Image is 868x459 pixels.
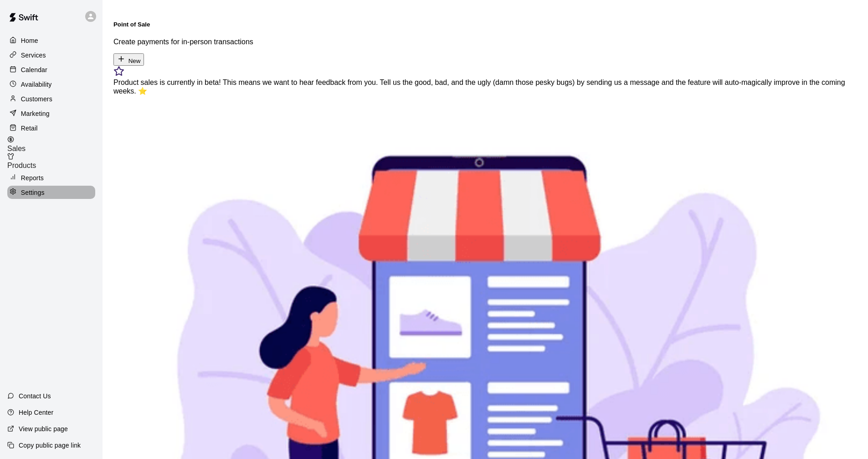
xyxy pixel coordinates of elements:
[21,80,52,89] p: Availability
[7,186,95,199] a: Settings
[7,136,103,153] a: Sales
[113,21,857,28] h5: Point of Sale
[7,121,95,135] a: Retail
[21,124,38,133] p: Retail
[7,92,95,106] a: Customers
[19,408,53,417] p: Help Center
[19,424,68,433] p: View public page
[7,153,103,170] a: Products
[21,65,47,74] p: Calendar
[7,162,36,169] span: Products
[7,145,26,152] span: Sales
[113,53,144,66] button: New
[7,63,95,77] a: Calendar
[7,171,95,185] a: Reports
[21,36,38,45] p: Home
[7,107,95,120] a: Marketing
[21,109,50,118] p: Marketing
[113,78,857,95] div: Product sales is currently in beta! This means we want to hear feedback from you. Tell us the goo...
[19,391,51,401] p: Contact Us
[21,173,44,183] p: Reports
[21,188,45,197] p: Settings
[586,78,659,86] a: sending us a message
[7,34,95,47] a: Home
[19,441,81,450] p: Copy public page link
[7,48,95,62] a: Services
[113,38,857,46] p: Create payments for in-person transactions
[21,94,52,104] p: Customers
[21,51,46,60] p: Services
[7,78,95,91] a: Availability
